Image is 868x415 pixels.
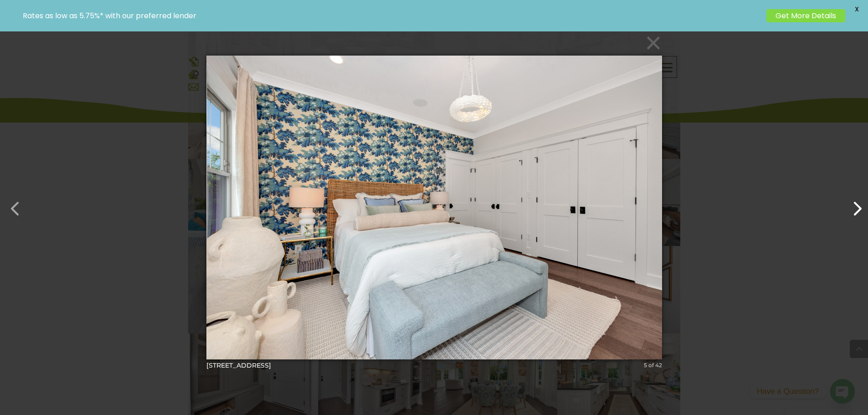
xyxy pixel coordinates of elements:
[206,361,662,369] div: [STREET_ADDRESS]
[644,361,662,369] div: 5 of 42
[842,193,863,215] button: Next (Right arrow key)
[209,33,665,53] button: ×
[23,11,762,20] p: Rates as low as 5.75%* with our preferred lender
[206,37,662,378] img: undefined
[766,9,845,22] a: Get More Details
[850,2,863,16] span: X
